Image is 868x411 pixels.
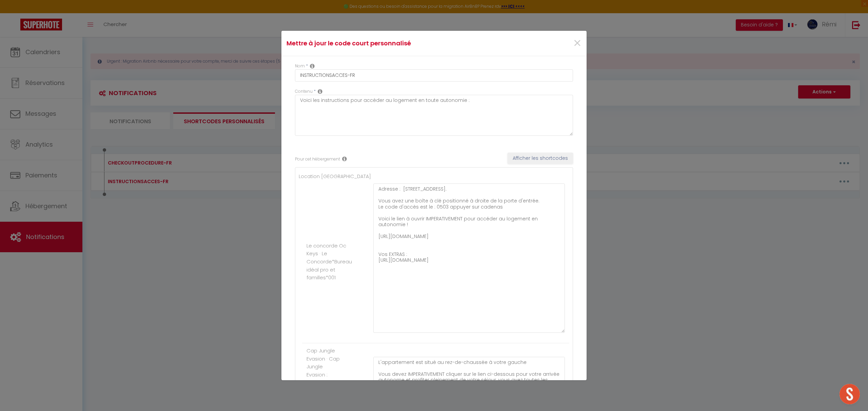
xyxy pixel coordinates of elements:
[307,347,342,403] label: Cap Jungle Evasion · Cap Jungle Evasion : Cinéma , Netflix King size
[318,89,322,94] i: Replacable content
[287,39,480,48] h4: Mettre à jour le code court personnalisé
[310,63,315,69] i: Custom short code name
[342,156,347,161] i: Rental
[307,242,352,282] label: Le concorde Oc Keys · Le Concorde*Bureau idéal pro et familles*001
[573,36,581,51] button: Close
[295,88,313,95] label: Contenu
[295,69,573,82] input: Custom code name
[295,156,340,163] label: Pour cet hébergement
[299,173,371,180] label: Location [GEOGRAPHIC_DATA]
[508,153,573,164] button: Afficher les shortcodes
[573,33,581,53] span: ×
[295,63,305,69] label: Nom
[840,384,860,404] div: Ouvrir le chat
